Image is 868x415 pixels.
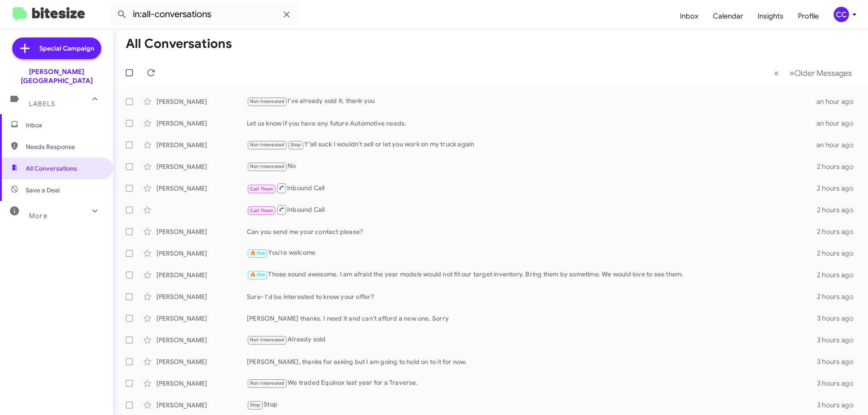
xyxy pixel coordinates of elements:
[247,270,817,280] div: Those sound awesome. I am afraid the year models would not fit our target inventory. Bring them b...
[156,270,247,280] div: [PERSON_NAME]
[250,142,285,148] span: Not-Interested
[39,44,94,53] span: Special Campaign
[817,205,861,214] div: 2 hours ago
[126,37,232,51] h1: All Conversations
[250,208,274,214] span: Call Them
[247,227,817,236] div: Can you send me your contact please?
[250,163,285,169] span: Not-Interested
[247,292,817,301] div: Sure- I'd be interested to know your offer?
[156,97,247,106] div: [PERSON_NAME]
[250,380,285,386] span: Not-Interested
[250,272,265,278] span: 🔥 Hot
[817,270,861,280] div: 2 hours ago
[706,3,750,29] a: Calendar
[817,357,861,366] div: 3 hours ago
[12,37,101,59] a: Special Campaign
[247,182,817,194] div: Inbound Call
[769,64,784,82] button: Previous
[247,119,816,128] div: Let us know if you have any future Automotive needs.
[156,184,247,193] div: [PERSON_NAME]
[817,292,861,301] div: 2 hours ago
[250,186,274,192] span: Call Them
[250,337,285,343] span: Not-Interested
[156,314,247,323] div: [PERSON_NAME]
[817,336,861,345] div: 3 hours ago
[247,400,817,410] div: Stop
[247,314,817,323] div: [PERSON_NAME] thanks. I need it and can't afford a new one. Sorry
[26,121,103,130] span: Inbox
[817,249,861,258] div: 2 hours ago
[26,186,60,195] span: Save a Deal
[769,64,857,82] nav: Page navigation example
[250,402,261,408] span: Stop
[156,379,247,388] div: [PERSON_NAME]
[789,67,794,79] span: »
[291,142,302,148] span: Stop
[247,161,817,172] div: No
[29,100,55,108] span: Labels
[817,314,861,323] div: 3 hours ago
[816,119,861,128] div: an hour ago
[817,162,861,171] div: 2 hours ago
[156,119,247,128] div: [PERSON_NAME]
[817,184,861,193] div: 2 hours ago
[784,64,857,82] button: Next
[247,204,817,215] div: Inbound Call
[826,7,858,22] button: CC
[247,248,817,258] div: You're welcome
[817,379,861,388] div: 3 hours ago
[109,4,299,25] input: Search
[816,140,861,149] div: an hour ago
[156,140,247,149] div: [PERSON_NAME]
[791,3,826,29] a: Profile
[156,249,247,258] div: [PERSON_NAME]
[156,401,247,410] div: [PERSON_NAME]
[247,335,817,345] div: Already sold
[26,142,103,151] span: Needs Response
[156,292,247,301] div: [PERSON_NAME]
[29,212,47,220] span: More
[750,3,791,29] a: Insights
[247,357,817,366] div: [PERSON_NAME], thanks for asking but I am going to hold on to it for now.
[156,336,247,345] div: [PERSON_NAME]
[250,98,285,104] span: Not-Interested
[816,97,861,106] div: an hour ago
[834,7,849,22] div: CC
[817,401,861,410] div: 3 hours ago
[247,378,817,388] div: We traded Equinox last year for a Traverse.
[156,162,247,171] div: [PERSON_NAME]
[247,96,816,107] div: I've already sold it, thank you
[156,227,247,236] div: [PERSON_NAME]
[156,357,247,366] div: [PERSON_NAME]
[673,3,706,29] a: Inbox
[794,68,852,78] span: Older Messages
[247,140,816,150] div: Y'all suck I wouldn't sell or let you work on my truck again
[250,250,265,256] span: 🔥 Hot
[817,227,861,236] div: 2 hours ago
[774,67,779,79] span: «
[26,164,77,173] span: All Conversations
